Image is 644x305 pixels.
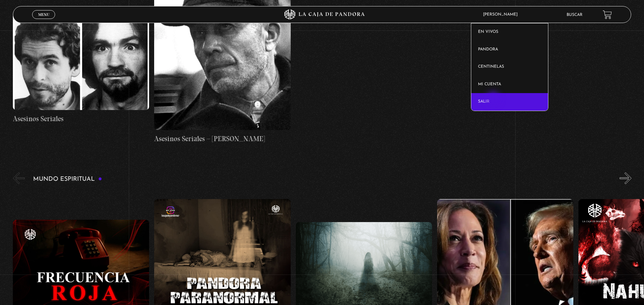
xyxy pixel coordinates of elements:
[36,18,52,23] span: Cerrar
[471,93,548,111] a: Salir
[13,172,25,184] button: Previous
[471,41,548,59] a: Pandora
[471,76,548,93] a: Mi cuenta
[480,13,524,17] span: [PERSON_NAME]
[38,13,49,17] span: Menu
[154,133,290,144] h4: Asesinos Seriales – [PERSON_NAME]
[471,23,548,41] a: En vivos
[471,58,548,76] a: Centinelas
[567,13,582,17] a: Buscar
[603,10,612,19] a: View your shopping cart
[33,176,102,182] h3: Mundo Espiritual
[13,113,149,124] h4: Asesinos Seriales
[620,172,631,184] button: Next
